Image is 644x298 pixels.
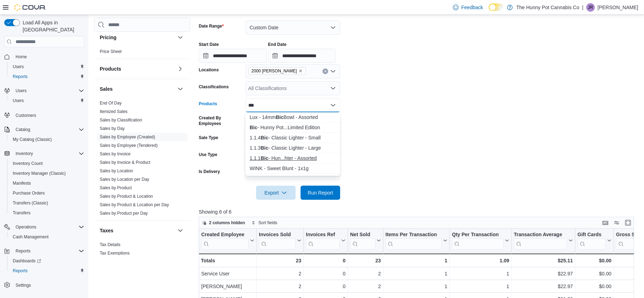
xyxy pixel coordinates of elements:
a: Sales by Employee (Tendered) [100,143,158,148]
span: Reports [10,72,84,81]
a: Sales by Product & Location per Day [100,202,169,207]
span: Settings [13,281,84,290]
a: Reports [10,72,30,81]
a: Tax Exemptions [100,251,130,256]
a: Cash Management [10,233,51,241]
span: Sort fields [259,220,277,226]
button: Clear input [323,68,328,74]
button: Qty Per Transaction [452,232,509,250]
span: Cash Management [10,233,84,241]
div: Taxes [94,240,190,260]
label: Start Date [199,42,219,47]
div: 2 [350,269,381,278]
span: Transfers (Classic) [13,200,48,206]
button: Items Per Transaction [385,232,447,250]
div: Totals [201,256,254,265]
button: Close list of options [330,102,336,108]
span: Operations [16,224,36,230]
span: Sales by Location per Day [100,177,149,182]
div: Transaction Average [514,232,567,250]
button: Custom Date [245,20,340,35]
a: Purchase Orders [10,189,48,197]
span: Load All Apps in [GEOGRAPHIC_DATA] [20,19,84,33]
label: Classifications [199,84,229,90]
button: Users [7,96,87,106]
a: Sales by Invoice & Product [100,160,150,165]
button: Lux - 14mm Bic Bowl - Assorted [245,112,340,123]
span: Users [16,88,27,94]
div: $22.97 [514,269,573,278]
a: Sales by Product per Day [100,211,148,216]
div: Invoices Ref [306,232,340,250]
a: End Of Day [100,101,122,106]
div: Net Sold [350,232,375,250]
span: Itemized Sales [100,109,128,114]
button: Catalog [1,125,87,135]
span: 2000 Appleby [248,67,306,75]
button: Users [13,87,29,95]
div: Pricing [94,47,190,59]
div: 1.1.3 - Classic Lighter - Large [250,144,336,151]
span: Sales by Location [100,168,133,174]
span: Home [16,54,27,60]
span: Catalog [16,127,30,132]
div: Created Employee [201,232,249,250]
a: Sales by Employee (Created) [100,135,155,139]
a: Users [10,62,27,71]
a: Inventory Count [10,159,46,168]
a: Transfers (Classic) [10,199,51,207]
p: The Hunny Pot Cannabis Co [516,3,579,12]
span: Purchase Orders [10,189,84,197]
span: Users [10,96,84,105]
div: 23 [259,256,301,265]
span: Operations [13,223,84,231]
div: 2 [350,282,381,291]
div: - Hunny Pot...Limited Edition [250,124,336,131]
div: $0.00 [578,269,611,278]
span: Sales by Classification [100,117,142,123]
label: End Date [268,42,286,47]
span: Sales by Invoice [100,151,130,157]
span: Reports [10,267,84,275]
div: 2 [259,282,301,291]
div: 1.1.1 - Hun...hter - Assorted [250,155,336,162]
div: Invoices Sold [259,232,296,238]
span: Users [13,98,24,103]
button: Customers [1,110,87,120]
a: Dashboards [7,256,87,266]
span: Reports [13,74,28,79]
span: Inventory Count [10,159,84,168]
a: Manifests [10,179,34,187]
button: Settings [1,280,87,290]
button: 1.1.4 Bic - Classic Lighter - Small [245,133,340,143]
div: Sales [94,99,190,220]
label: Locations [199,67,219,73]
span: Reports [13,268,28,274]
span: Purchase Orders [13,190,45,196]
span: Settings [16,282,31,288]
div: Invoices Sold [259,232,296,250]
div: 1 [452,269,509,278]
span: Sales by Product & Location [100,193,153,199]
button: Reports [1,246,87,256]
button: Bic - Hunny Pot Lighter - Limited Edition [245,123,340,133]
span: Inventory Count [13,161,43,166]
div: $25.11 [514,256,573,265]
img: Cova [14,4,46,11]
span: Reports [13,247,84,255]
div: WINK - Sweet Blunt - 1x1g [250,165,336,172]
label: Date Range [199,23,224,29]
button: My Catalog (Classic) [7,135,87,144]
div: 1 [385,282,447,291]
div: 1.09 [452,256,509,265]
div: Jesse Redwood [586,3,595,12]
button: Transfers [7,208,87,218]
label: Sale Type [199,135,218,141]
input: Press the down key to open a popover containing a calendar. [268,49,336,63]
button: Operations [1,222,87,232]
a: Sales by Invoice [100,151,130,156]
strong: Bic [276,114,284,120]
input: Press the down key to open a popover containing a calendar. [199,49,267,63]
